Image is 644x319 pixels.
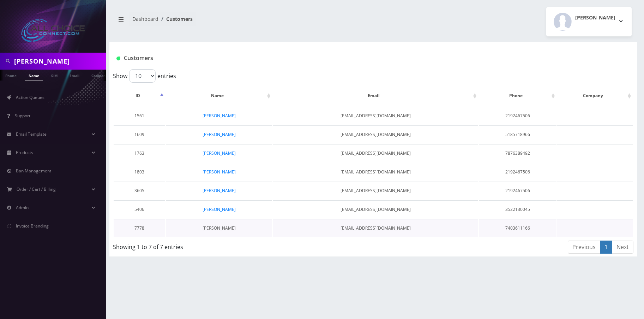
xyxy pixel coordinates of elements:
[15,113,30,119] span: Support
[273,144,478,162] td: [EMAIL_ADDRESS][DOMAIN_NAME]
[273,219,478,237] td: [EMAIL_ADDRESS][DOMAIN_NAME]
[88,70,112,81] a: Company
[113,69,176,83] label: Show entries
[48,70,61,81] a: SIM
[203,113,236,119] a: [PERSON_NAME]
[16,131,47,137] span: Email Template
[273,200,478,218] td: [EMAIL_ADDRESS][DOMAIN_NAME]
[479,163,556,181] td: 2192467506
[203,169,236,175] a: [PERSON_NAME]
[16,223,49,229] span: Invoice Branding
[21,19,85,42] img: All Choice Connect
[132,16,158,22] a: Dashboard
[203,131,236,137] a: [PERSON_NAME]
[273,107,478,125] td: [EMAIL_ADDRESS][DOMAIN_NAME]
[273,163,478,181] td: [EMAIL_ADDRESS][DOMAIN_NAME]
[479,219,556,237] td: 7403611166
[114,200,165,218] td: 5406
[114,182,165,200] td: 3605
[114,125,165,143] td: 1609
[25,70,43,81] a: Name
[479,107,556,125] td: 2192467506
[479,125,556,143] td: 5185718966
[113,240,325,251] div: Showing 1 to 7 of 7 entries
[66,70,83,81] a: Email
[203,225,236,231] a: [PERSON_NAME]
[479,200,556,218] td: 3522130045
[114,163,165,181] td: 1803
[612,241,633,254] a: Next
[273,85,478,106] th: Email: activate to sort column ascending
[546,7,632,36] button: [PERSON_NAME]
[203,150,236,156] a: [PERSON_NAME]
[114,219,165,237] td: 7778
[479,182,556,200] td: 2192467506
[16,168,51,174] span: Ban Management
[557,85,633,106] th: Company: activate to sort column ascending
[129,69,156,83] select: Showentries
[273,125,478,143] td: [EMAIL_ADDRESS][DOMAIN_NAME]
[16,205,29,211] span: Admin
[2,70,20,81] a: Phone
[16,149,33,155] span: Products
[114,107,165,125] td: 1561
[16,94,44,100] span: Action Queues
[575,15,615,21] h2: [PERSON_NAME]
[115,12,368,32] nav: breadcrumb
[479,144,556,162] td: 7876389492
[203,188,236,194] a: [PERSON_NAME]
[166,85,272,106] th: Name: activate to sort column ascending
[273,182,478,200] td: [EMAIL_ADDRESS][DOMAIN_NAME]
[114,85,165,106] th: ID: activate to sort column descending
[14,54,104,68] input: Search in Company
[17,186,56,192] span: Order / Cart / Billing
[158,15,193,23] li: Customers
[116,55,542,61] h1: Customers
[114,144,165,162] td: 1763
[568,241,600,254] a: Previous
[600,241,612,254] a: 1
[203,206,236,212] a: [PERSON_NAME]
[479,85,556,106] th: Phone: activate to sort column ascending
